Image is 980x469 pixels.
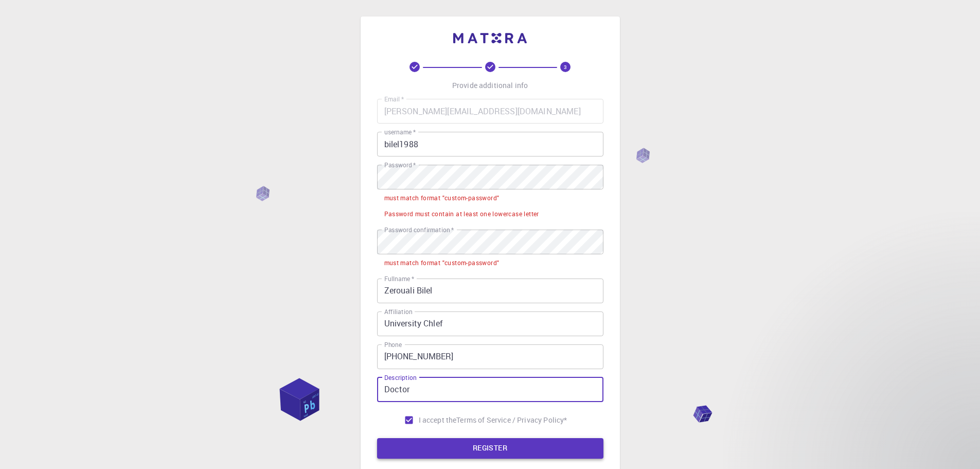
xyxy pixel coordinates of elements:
div: Password must contain at least one lowercase letter [384,209,539,219]
label: Description [384,373,417,382]
text: 3 [564,63,567,71]
div: must match format "custom-password" [384,258,500,268]
label: Affiliation [384,307,412,316]
a: Terms of Service / Privacy Policy* [456,415,567,425]
label: Fullname [384,274,414,283]
label: username [384,128,416,136]
label: Phone [384,340,402,349]
label: Password confirmation [384,225,454,234]
p: Terms of Service / Privacy Policy * [456,415,567,425]
button: REGISTER [377,438,603,459]
iframe: Intercom live chat [945,434,970,459]
p: Provide additional info [452,80,528,91]
label: Email [384,95,404,103]
div: must match format "custom-password" [384,193,500,203]
label: Password [384,161,416,169]
span: I accept the [419,415,457,425]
